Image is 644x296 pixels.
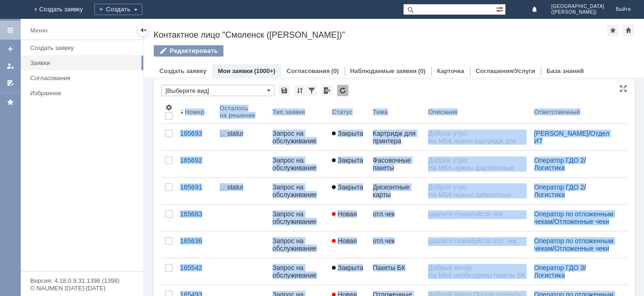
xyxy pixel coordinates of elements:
[534,130,588,137] a: [PERSON_NAME]
[619,85,627,92] div: На всю страницу
[328,205,369,231] a: Новая
[272,108,305,115] div: Тип заявки
[373,130,421,145] div: Картридж для принтера
[554,245,609,252] a: Отложенные чеки
[328,100,369,124] th: Статус
[369,231,425,258] a: отл.чек
[534,210,616,225] div: /
[272,237,324,252] div: Запрос на обслуживание
[369,124,425,150] a: Картридж для принтера
[269,258,328,285] a: Запрос на обслуживание
[3,41,18,57] a: Создать заявку
[216,178,269,204] a: statusbar-25 (1).png
[428,108,458,115] div: Описание
[418,67,426,74] div: (0)
[272,264,324,279] div: Запрос на обслуживание
[534,264,616,279] div: /
[176,258,216,285] a: 165542
[180,183,212,191] div: 165691
[332,264,363,271] span: Закрыта
[373,210,421,218] div: отл.чек
[496,4,505,13] span: Расширенный поиск
[176,124,216,150] a: 165693
[534,271,565,279] a: Логистика
[328,178,369,204] a: Закрыта
[269,231,328,258] a: Запрос на обслуживание
[30,285,134,291] div: © NAUMEN [DATE]-[DATE]
[180,130,212,137] div: 165693
[350,67,417,74] a: Наблюдаемые заявки
[159,67,206,74] a: Создать заявку
[332,183,363,191] span: Закрыта
[369,205,425,231] a: отл.чек
[551,9,604,15] span: ([PERSON_NAME])
[30,74,138,82] div: Согласования
[176,205,216,231] a: 165683
[26,41,141,55] a: Создать заявку
[94,4,142,15] div: Создать
[328,258,369,285] a: Закрыта
[530,100,619,124] th: Ответственный
[254,67,275,74] div: (1000+)
[180,210,212,218] div: 165683
[534,237,615,252] a: Оператор по отложенным чекам
[165,104,173,111] span: Настройки
[138,25,149,36] div: Скрыть меню
[176,151,216,177] a: 165692
[534,237,616,252] div: /
[272,130,324,145] div: Запрос на обслуживание
[534,164,565,172] a: Логистика
[279,85,290,96] div: Сохранить вид
[551,4,604,9] span: [GEOGRAPHIC_DATA]
[176,100,216,124] th: Номер
[369,100,425,124] th: Тема
[3,75,18,90] a: Мои согласования
[269,100,328,124] th: Тип заявки
[328,151,369,177] a: Закрыта
[294,85,305,96] div: Сортировка...
[437,67,464,74] a: Карточка
[332,130,363,137] span: Закрыта
[373,156,421,172] div: Фасовочные пакеты
[176,178,216,204] a: 165691
[373,264,421,271] div: Пакеты БК
[554,218,609,225] a: Отложенные чеки
[534,156,584,164] a: Оператор ГДО 2
[269,178,328,204] a: Запрос на обслуживание
[332,210,357,218] span: Новая
[331,67,339,74] div: (0)
[287,67,330,74] a: Согласования
[328,231,369,258] a: Новая
[218,67,253,74] a: Мои заявки
[154,30,607,40] div: Контактное лицо "Смоленск ([PERSON_NAME])"
[534,130,616,145] div: /
[337,85,348,96] div: Обновлять список
[534,264,584,271] a: Оператор ГДО 3
[30,90,127,97] div: Избранное
[373,183,421,198] div: Дисконтные карты
[176,231,216,258] a: 165636
[534,191,565,198] a: Логистика
[534,183,616,198] div: /
[607,25,619,36] div: Добавить в избранное
[180,264,212,271] div: 165542
[30,278,134,284] div: Версия: 4.18.0.9.31.1398 (1398)
[306,85,317,96] div: Фильтрация...
[180,237,212,245] div: 165636
[332,156,363,164] span: Закрыта
[623,25,634,36] div: Сделать домашней страницей
[185,108,205,115] div: Номер
[272,210,324,225] div: Запрос на обслуживание
[220,105,257,119] div: Осталось на решение
[30,44,138,51] div: Создать заявку
[476,67,535,74] a: Соглашения/Услуги
[546,67,584,74] a: База знаний
[328,124,369,150] a: Закрыта
[534,210,615,225] a: Оператор по отложенным чекам
[322,85,333,96] div: Экспорт списка
[534,130,611,145] a: Отдел ИТ
[272,156,324,172] div: Запрос на обслуживание
[332,108,352,115] div: Статус
[534,156,616,172] div: /
[272,183,324,198] div: Запрос на обслуживание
